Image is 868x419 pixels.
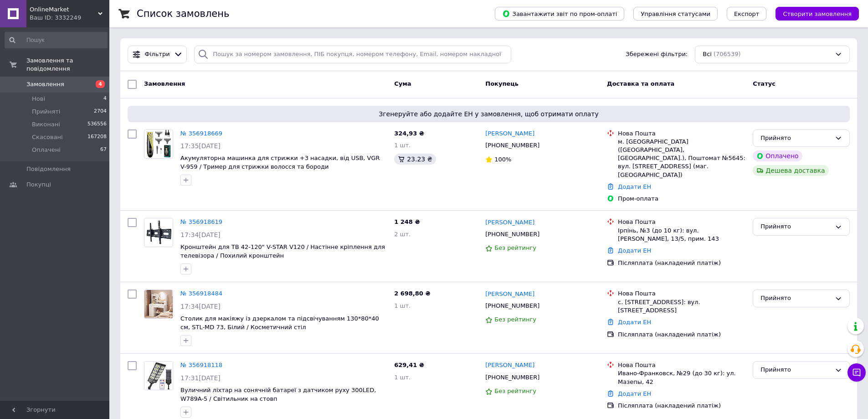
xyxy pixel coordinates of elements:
span: 324,93 ₴ [394,130,424,137]
div: Післяплата (накладений платіж) [618,402,745,410]
div: Ивано-Франковск, №29 (до 30 кг): ул. Мазепы, 42 [618,369,745,386]
a: Акумуляторна машинка для стрижки +3 насадки, від USB, VGR V-959 / Тример для стрижки волосся та б... [180,155,380,170]
div: Нова Пошта [618,361,745,369]
a: Фото товару [144,129,173,159]
span: (706539) [714,51,741,57]
span: Покупець [485,80,519,87]
span: Управління статусами [641,10,710,17]
span: 17:34[DATE] [180,231,221,238]
a: [PERSON_NAME] [485,129,534,138]
span: 4 [103,95,107,103]
div: Пром-оплата [618,195,745,203]
span: Замовлення [144,80,185,87]
span: OnlineMarket [30,5,98,14]
div: с. [STREET_ADDRESS]: вул. [STREET_ADDRESS] [618,298,745,315]
div: Оплачено [753,150,802,161]
span: Без рейтингу [494,388,536,394]
a: Фото товару [144,290,173,319]
img: Фото товару [144,362,173,390]
div: [PHONE_NUMBER] [483,228,541,240]
span: 67 [100,146,107,154]
a: Фото товару [144,361,173,390]
span: 4 [96,80,105,88]
span: 17:35[DATE] [180,142,221,150]
span: 17:34[DATE] [180,303,221,310]
a: № 356918669 [180,130,222,137]
span: Завантажити звіт по пром-оплаті [502,10,617,18]
span: 1 шт. [394,302,411,309]
a: Додати ЕН [618,247,651,254]
div: [PHONE_NUMBER] [483,300,541,312]
button: Управління статусами [633,7,718,21]
span: Всі [703,50,712,59]
a: Створити замовлення [766,10,859,17]
a: [PERSON_NAME] [485,218,534,227]
span: 167208 [87,133,107,141]
a: [PERSON_NAME] [485,361,534,370]
div: Нова Пошта [618,218,745,226]
div: Нова Пошта [618,129,745,138]
span: 536556 [87,120,107,129]
span: 1 шт. [394,142,411,149]
div: Ваш ID: 3332249 [30,14,109,22]
a: Фото товару [144,218,173,247]
span: Експорт [734,10,760,17]
a: Столик для макіяжу із дзеркалом та підсвічуванням 130*80*40 см, STL-MD 73, Білий / Косметичний стіл [180,315,379,331]
span: Доставка та оплата [607,80,674,87]
div: [PHONE_NUMBER] [483,372,541,383]
button: Створити замовлення [776,7,859,21]
span: 629,41 ₴ [394,362,424,368]
span: Статус [753,80,776,87]
h1: Список замовлень [137,8,229,19]
a: Додати ЕН [618,319,651,326]
div: Ірпінь, №3 (до 10 кг): вул. [PERSON_NAME], 13/5, прим. 143 [618,227,745,243]
button: Чат з покупцем [847,363,866,382]
div: Прийнято [760,365,831,375]
span: Без рейтингу [494,316,536,323]
div: 23.23 ₴ [394,154,436,165]
span: Cума [394,80,411,87]
span: Прийняті [32,108,60,116]
span: Згенеруйте або додайте ЕН у замовлення, щоб отримати оплату [131,109,846,119]
div: Прийнято [760,222,831,232]
a: Вуличний ліхтар на сонячній батареї з датчиком руху 300LED, W789A-5 / Світильник на стовп [180,387,376,402]
a: Додати ЕН [618,390,651,397]
span: 2 698,80 ₴ [394,290,430,297]
div: м. [GEOGRAPHIC_DATA] ([GEOGRAPHIC_DATA], [GEOGRAPHIC_DATA].), Поштомат №5645: вул. [STREET_ADDRES... [618,138,745,179]
div: Прийнято [760,134,831,143]
span: Покупці [26,181,51,189]
a: № 356918484 [180,290,222,297]
a: [PERSON_NAME] [485,290,534,299]
span: Нові [32,95,45,103]
span: Повідомлення [26,165,71,173]
span: Без рейтингу [494,244,536,251]
img: Фото товару [144,290,173,318]
span: 100% [494,156,511,163]
span: 2 шт. [394,231,411,238]
span: Фільтри [145,50,170,59]
input: Пошук за номером замовлення, ПІБ покупця, номером телефону, Email, номером накладної [194,46,511,63]
span: Замовлення [26,80,64,88]
button: Експорт [727,7,767,21]
span: Збережені фільтри: [626,50,688,59]
span: Скасовані [32,133,63,141]
span: 2704 [94,108,107,116]
span: 1 248 ₴ [394,218,420,225]
span: Замовлення та повідомлення [26,57,109,73]
input: Пошук [5,32,108,48]
img: Фото товару [144,130,173,158]
a: Додати ЕН [618,183,651,190]
span: Виконані [32,120,60,129]
div: Післяплата (накладений платіж) [618,259,745,267]
span: Створити замовлення [783,10,852,17]
a: Кронштейн для ТВ 42-120" V-STAR V120 / Настінне кріплення для телевізора / Похилий кронштейн [180,243,385,259]
a: № 356918619 [180,218,222,225]
button: Завантажити звіт по пром-оплаті [495,7,624,21]
span: 1 шт. [394,374,411,381]
div: Післяплата (накладений платіж) [618,331,745,339]
div: Нова Пошта [618,290,745,298]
